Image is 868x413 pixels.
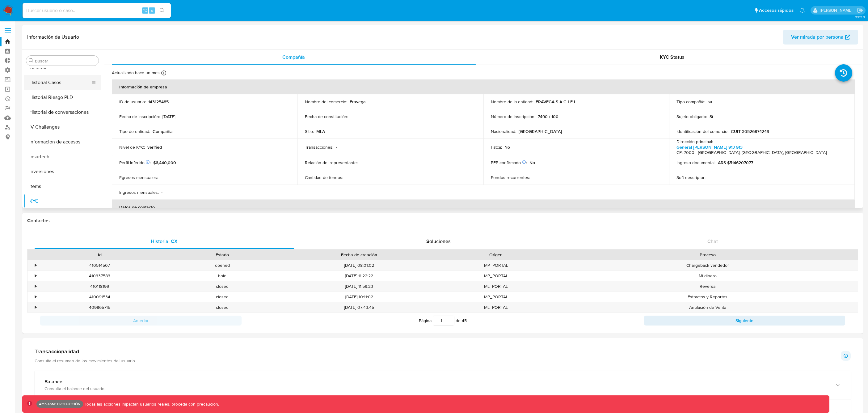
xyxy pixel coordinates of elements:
[35,304,36,310] div: •
[43,252,157,258] div: Id
[676,139,713,144] p: Dirección principal :
[759,7,794,14] span: Accesos rápidos
[351,114,352,119] p: -
[284,260,435,270] div: [DATE] 08:01:02
[38,271,161,281] div: 410337583
[161,271,284,281] div: hold
[538,114,558,119] p: 7490 / 100
[24,164,101,179] button: Inversiones
[119,144,145,150] p: Nivel de KYC :
[24,134,101,149] button: Información de accesos
[112,70,160,76] p: Actualizado hace un mes
[491,129,516,134] p: Nacionalidad :
[119,160,151,165] p: Perfil Inferido :
[491,144,502,150] p: Fatca :
[119,189,159,195] p: Ingresos mensuales :
[38,302,161,313] div: 409865715
[83,401,219,407] p: Todas las acciones impactan usuarios reales, proceda con precaución.
[435,260,557,270] div: MP_PORTAL
[24,90,101,105] button: Historial Riesgo PLD
[151,238,178,245] span: Historial CX
[529,160,535,165] p: No
[160,175,162,180] p: -
[23,6,171,15] input: Buscar usuario o caso...
[40,316,242,326] button: Anterior
[676,99,705,104] p: Tipo compañía :
[857,7,863,14] a: Salir
[24,179,101,194] button: Items
[305,114,348,119] p: Fecha de constitución :
[707,238,718,245] span: Chat
[284,292,435,302] div: [DATE] 10:11:02
[346,175,347,180] p: -
[112,200,855,215] th: Datos de contacto
[112,79,855,94] th: Información de empresa
[435,271,557,281] div: MP_PORTAL
[27,218,858,224] h1: Contactos
[153,160,176,166] span: $6,440,000
[426,238,451,245] span: Soluciones
[35,294,36,300] div: •
[557,292,858,302] div: Extractos y Reportes
[35,262,36,268] div: •
[24,120,101,134] button: IV Challenges
[38,260,161,270] div: 410514507
[791,30,844,45] span: Ver mirada por persona
[24,149,101,164] button: Insurtech
[435,292,557,302] div: MP_PORTAL
[161,292,284,302] div: closed
[676,150,827,155] h4: CP: 7000 - [GEOGRAPHIC_DATA], [GEOGRAPHIC_DATA], [GEOGRAPHIC_DATA]
[305,175,343,180] p: Cantidad de fondos :
[119,175,158,180] p: Egresos mensuales :
[284,302,435,313] div: [DATE] 07:43:45
[284,281,435,292] div: [DATE] 11:59:23
[35,283,36,289] div: •
[660,53,685,61] span: KYC Status
[161,260,284,270] div: opened
[24,75,96,90] button: Historial Casos
[439,252,553,258] div: Origen
[35,273,36,279] div: •
[148,99,169,104] p: 143125485
[165,252,279,258] div: Estado
[435,281,557,292] div: ML_PORTAL
[557,271,858,281] div: Mi dinero
[282,53,305,61] span: Compañía
[718,160,753,165] p: ARS $5146207077
[708,175,709,180] p: -
[305,160,358,165] p: Relación del representante :
[350,99,366,104] p: Fravega
[305,144,333,150] p: Transacciones :
[676,129,728,134] p: Identificación del comercio :
[305,99,347,104] p: Nombre del comercio :
[24,105,101,120] button: Historial de conversaciones
[504,144,510,150] p: No
[316,129,325,134] p: MLA
[119,129,150,134] p: Tipo de entidad :
[676,175,706,180] p: Soft descriptor :
[557,281,858,292] div: Reversa
[536,99,575,104] p: FRAVEGA S A C I E I
[783,30,858,45] button: Ver mirada por persona
[557,260,858,270] div: Chargeback vendedor
[284,271,435,281] div: [DATE] 11:22:22
[491,175,530,180] p: Fondos recurrentes :
[708,99,712,104] p: sa
[676,114,707,119] p: Sujeto obligado :
[119,114,160,119] p: Fecha de inscripción :
[305,129,314,134] p: Sitio :
[151,7,153,13] span: s
[156,6,168,15] button: search-icon
[161,281,284,292] div: closed
[24,194,101,209] button: KYC
[491,160,527,165] p: PEP confirmado :
[39,403,81,405] p: Ambiente: PRODUCCIÓN
[557,302,858,313] div: Anulación de Venta
[161,189,162,195] p: -
[336,144,337,150] p: -
[35,58,96,64] input: Buscar
[533,175,534,180] p: -
[676,144,743,150] a: General [PERSON_NAME] 913 913
[360,160,361,165] p: -
[29,58,34,63] button: Buscar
